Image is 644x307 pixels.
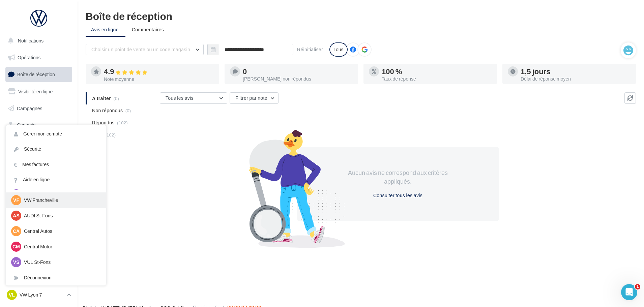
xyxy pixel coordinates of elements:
[160,92,227,104] button: Tous les avis
[382,76,492,81] div: Taux de réponse
[4,101,74,116] a: Campagnes
[17,71,55,77] span: Boîte de réception
[6,270,106,285] div: Déconnexion
[17,105,42,111] span: Campagnes
[635,284,640,289] span: 1
[243,76,353,81] div: [PERSON_NAME] non répondus
[6,157,106,172] a: Mes factures
[13,212,19,219] span: AS
[4,191,74,211] a: Campagnes DataOnDemand
[4,67,74,82] a: Boîte de réception
[92,119,115,126] span: Répondus
[382,68,492,75] div: 100 %
[18,55,40,60] span: Opérations
[17,122,35,128] span: Contacts
[371,191,425,199] button: Consulter tous les avis
[18,89,53,94] span: Visibilité en ligne
[13,228,20,235] span: CA
[12,243,20,250] span: CM
[243,68,353,75] div: 0
[132,26,164,33] span: Commentaires
[4,85,74,99] a: Visibilité en ligne
[4,135,74,149] a: Médiathèque
[86,44,204,55] button: Choisir un point de vente ou un code magasin
[117,120,128,125] span: (102)
[521,76,631,81] div: Délai de réponse moyen
[294,45,326,54] button: Réinitialiser
[18,38,43,43] span: Notifications
[24,259,98,266] p: VUL St-Fons
[6,142,106,157] a: Sécurité
[104,77,214,82] div: Note moyenne
[86,11,636,21] div: Boîte de réception
[4,34,71,48] button: Notifications
[24,212,98,219] p: AUDI St-Fons
[6,172,106,187] a: Aide en ligne
[521,68,631,75] div: 1,5 jours
[4,118,74,132] a: Contacts
[13,197,19,204] span: VF
[105,132,116,137] span: (102)
[24,228,98,235] p: Central Autos
[125,108,131,113] span: (0)
[329,42,348,57] div: Tous
[24,197,98,204] p: VW Francheville
[9,291,15,298] span: VL
[621,284,637,300] iframe: Intercom live chat
[4,51,74,65] a: Opérations
[6,126,106,142] a: Gérer mon compte
[92,107,123,114] span: Non répondus
[4,168,74,188] a: PLV et print personnalisable
[4,152,74,166] a: Calendrier
[230,92,279,104] button: Filtrer par note
[91,47,190,52] span: Choisir un point de vente ou un code magasin
[104,68,214,75] div: 4.9
[13,259,20,266] span: VS
[24,243,98,250] p: Central Motor
[5,288,72,301] a: VL VW Lyon 7
[166,95,194,101] span: Tous les avis
[20,291,64,298] p: VW Lyon 7
[340,168,456,186] div: Aucun avis ne correspond aux critères appliqués.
